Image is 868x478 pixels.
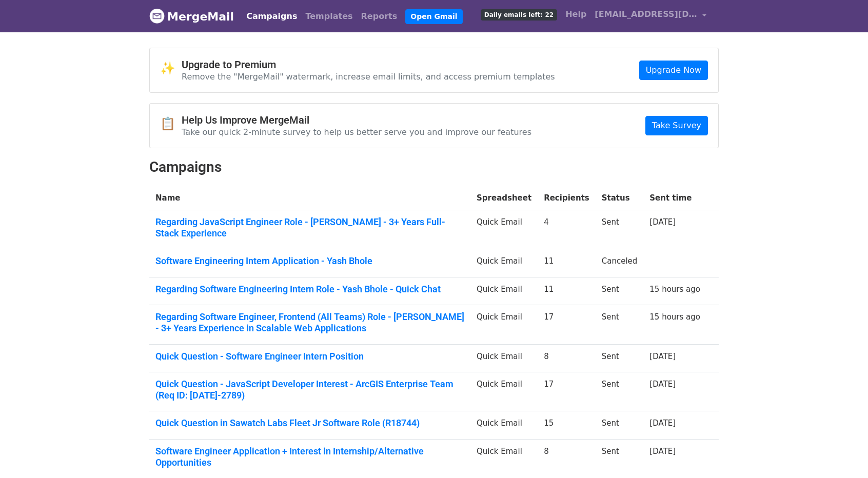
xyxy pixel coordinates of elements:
a: 15 hours ago [649,285,700,294]
a: Templates [301,6,357,27]
th: Recipients [538,186,596,210]
a: Upgrade Now [639,61,708,80]
a: Regarding Software Engineering Intern Role - Yash Bhole - Quick Chat [155,284,464,295]
h4: Help Us Improve MergeMail [182,114,531,126]
a: [DATE] [649,380,676,389]
h2: Campaigns [149,158,719,176]
a: Regarding JavaScript Engineer Role - [PERSON_NAME] - 3+ Years Full-Stack Experience [155,216,464,238]
a: MergeMail [149,6,234,27]
th: Spreadsheet [470,186,538,210]
a: Software Engineering Intern Application - Yash Bhole [155,255,464,267]
a: Quick Question - JavaScript Developer Interest - ArcGIS Enterprise Team (Req ID: [DATE]-2789) [155,379,464,401]
a: Quick Question in Sawatch Labs Fleet Jr Software Role (R18744) [155,417,464,429]
h4: Upgrade to Premium [182,58,555,71]
td: Quick Email [470,411,538,440]
td: 17 [538,305,596,344]
a: Daily emails left: 22 [477,4,561,25]
span: ✨ [160,61,182,76]
a: Open Gmail [405,9,462,24]
th: Sent time [643,186,706,210]
td: 17 [538,372,596,411]
td: Sent [596,210,644,249]
a: Take Survey [645,116,708,135]
td: Quick Email [470,249,538,277]
a: Reports [357,6,402,27]
td: Quick Email [470,344,538,372]
span: [EMAIL_ADDRESS][DOMAIN_NAME] [595,8,697,21]
span: Daily emails left: 22 [481,9,557,21]
img: MergeMail logo [149,8,165,24]
a: Campaigns [242,6,301,27]
p: Remove the "MergeMail" watermark, increase email limits, and access premium templates [182,71,555,82]
th: Status [596,186,644,210]
td: 11 [538,249,596,277]
span: 📋 [160,116,182,131]
td: Canceled [596,249,644,277]
td: Quick Email [470,305,538,344]
a: [DATE] [649,419,676,428]
td: Sent [596,372,644,411]
a: Help [561,4,590,25]
a: 15 hours ago [649,312,700,322]
th: Name [149,186,470,210]
td: 11 [538,277,596,305]
a: Regarding Software Engineer, Frontend (All Teams) Role - [PERSON_NAME] - 3+ Years Experience in S... [155,311,464,333]
td: 15 [538,411,596,440]
td: Quick Email [470,372,538,411]
td: Sent [596,277,644,305]
a: [DATE] [649,217,676,227]
a: [DATE] [649,447,676,456]
a: Quick Question - Software Engineer Intern Position [155,351,464,362]
td: Sent [596,344,644,372]
td: Sent [596,411,644,440]
a: [DATE] [649,352,676,361]
td: 4 [538,210,596,249]
td: Quick Email [470,277,538,305]
td: 8 [538,344,596,372]
a: [EMAIL_ADDRESS][DOMAIN_NAME] [590,4,711,28]
td: Quick Email [470,210,538,249]
p: Take our quick 2-minute survey to help us better serve you and improve our features [182,127,531,137]
td: Sent [596,305,644,344]
a: Software Engineer Application + Interest in Internship/Alternative Opportunities [155,446,464,468]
